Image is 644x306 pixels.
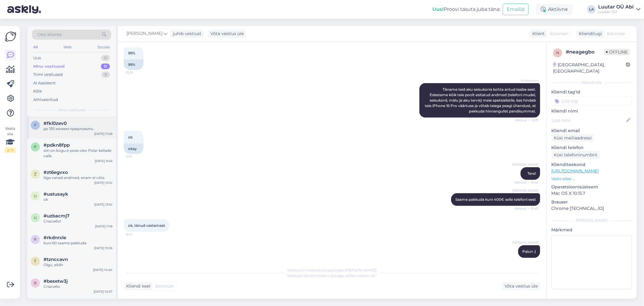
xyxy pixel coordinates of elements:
[43,170,68,175] span: #zt6egvxo
[551,80,632,85] div: Kliendi info
[551,151,600,159] div: Küsi telefoninumbrit
[128,135,133,139] span: ok
[556,50,559,55] span: n
[34,281,37,285] span: b
[33,80,56,86] div: AI Assistent
[551,96,632,106] input: Lisa tag
[551,108,632,114] p: Kliendi nimi
[516,78,538,83] span: AI Assistent
[287,268,376,272] span: Vestlus on määratud kasutajale [PERSON_NAME]
[33,63,65,70] div: Minu vestlused
[34,194,37,198] span: u
[33,72,63,78] div: Tiimi vestlused
[425,87,537,113] span: Täname teid aku seisukorra kohta antud teabe eest. Edastame kõik teie poolt esitatud andmed (tele...
[43,121,67,126] span: #fkl0zev0
[124,144,143,154] div: okay
[5,148,16,153] div: 2 / 3
[155,283,174,289] span: Estonian
[128,51,135,55] span: 99%
[127,30,162,37] span: [PERSON_NAME]
[598,5,634,9] div: Luutar OÜ Abi
[514,206,538,211] span: Nähtud ✓ 13:40
[43,148,112,159] div: siin on kogu e-poes olev Polar kellade valik
[37,31,62,38] span: Otsi kliente
[126,232,148,237] span: 13:41
[503,4,529,15] button: Emailid
[126,70,148,75] span: 13:29
[502,282,540,290] div: Võta vestlus üle
[124,283,150,289] div: Kliendi keel
[536,4,573,15] div: Aktiivne
[522,249,536,254] span: Palun :)
[550,31,568,37] span: Estonian
[43,219,112,224] div: Спасибо!
[93,268,112,272] div: [DATE] 14:40
[34,123,37,127] span: f
[551,161,632,168] p: Klienditeekond
[43,257,68,262] span: #tznccavn
[344,273,377,278] i: „Võtke vestlus üle”
[551,89,632,95] p: Kliendi tag'id
[551,227,632,233] p: Märkmed
[604,49,630,55] span: Offline
[34,145,37,149] span: p
[516,258,538,263] span: 13:41
[512,188,538,193] span: [PERSON_NAME]
[43,240,112,246] div: kuni 60 saame pakkuda
[101,63,110,70] div: 11
[5,126,16,153] div: Vaata siia
[95,159,112,163] div: [DATE] 9:46
[551,205,632,212] p: Chrome [TECHNICAL_ID]
[5,31,16,42] img: Askly Logo
[43,197,112,202] div: ok
[171,31,201,37] div: juhib vestlust
[101,72,110,78] div: 9
[34,259,37,263] span: t
[43,284,112,289] div: Спасибо
[128,223,165,228] span: ok, tänud vastamast
[455,197,536,202] span: Saame pakkuda kuni 400€ selle telefoni eest
[551,184,632,190] p: Operatsioonisüsteem
[527,171,536,176] span: Tere!
[551,176,632,181] p: Vaata edasi ...
[32,43,39,51] div: All
[208,30,246,38] div: Võta vestlus üle
[34,172,37,176] span: z
[551,145,632,151] p: Kliendi telefon
[432,6,444,12] b: Uus!
[95,224,112,229] div: [DATE] 11:18
[587,5,596,14] div: LA
[552,117,625,124] input: Lisa nimi
[551,168,599,174] a: [URL][DOMAIN_NAME]
[33,55,41,61] div: Uus
[576,31,602,37] div: Klienditugi
[432,6,500,13] div: Proovi tasuta juba täna:
[514,180,538,185] span: Nähtud ✓ 13:40
[43,235,66,240] span: #rkdnrxle
[598,5,640,14] a: Luutar OÜ AbiLuutar OÜ
[512,162,538,167] span: [PERSON_NAME]
[62,43,73,51] div: Web
[43,278,68,284] span: #besetw3j
[34,237,37,242] span: r
[43,213,69,219] span: #uzbacmj7
[94,289,112,294] div: [DATE] 10:37
[551,199,632,205] p: Brauser
[43,262,112,268] div: Olgu, aitäh
[34,215,37,220] span: u
[43,126,112,132] div: до 150 можем предложить
[94,246,112,250] div: [DATE] 15:56
[43,191,68,197] span: #uatusayk
[33,97,58,103] div: Arhiveeritud
[124,60,143,70] div: 99%
[551,218,632,223] div: [PERSON_NAME]
[515,118,538,122] span: Nähtud ✓ 13:29
[551,134,594,142] div: Küsi meiliaadressi
[33,88,42,94] div: Kõik
[530,31,545,37] div: Klient
[566,48,604,56] div: # neagegbo
[94,181,112,185] div: [DATE] 15:10
[551,128,632,134] p: Kliendi email
[287,273,377,278] span: Vestluse ülevõtmiseks vajutage
[101,55,110,61] div: 0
